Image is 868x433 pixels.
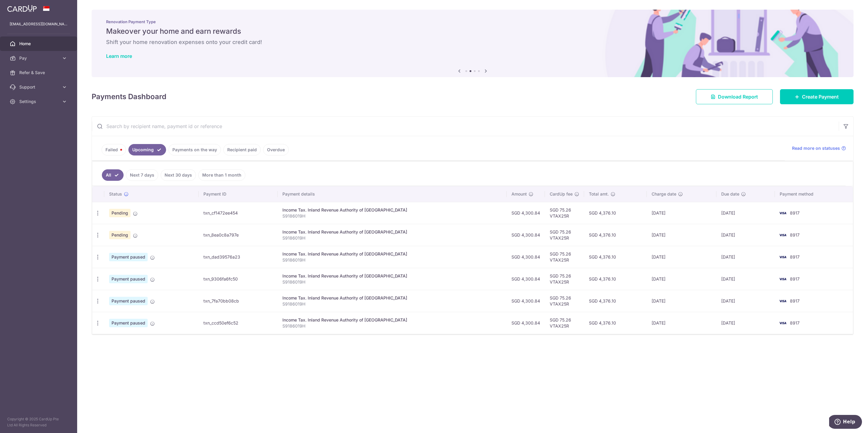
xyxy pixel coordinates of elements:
[775,186,853,202] th: Payment method
[507,202,545,224] td: SGD 4,300.84
[584,268,647,290] td: SGD 4,376.10
[584,224,647,246] td: SGD 4,376.10
[792,145,840,151] span: Read more on statuses
[511,191,527,197] span: Amount
[282,295,502,301] div: Income Tax. Inland Revenue Authority of [GEOGRAPHIC_DATA]
[282,213,502,219] p: S9186019H
[584,290,647,312] td: SGD 4,376.10
[109,191,122,197] span: Status
[282,257,502,263] p: S9186019H
[584,312,647,334] td: SGD 4,376.10
[102,169,124,181] a: All
[507,246,545,268] td: SGD 4,300.84
[199,202,278,224] td: txn_cf1472ee454
[777,253,789,261] img: Bank Card
[282,235,502,241] p: S9186019H
[647,290,717,312] td: [DATE]
[282,317,502,323] div: Income Tax. Inland Revenue Authority of [GEOGRAPHIC_DATA]
[716,312,775,334] td: [DATE]
[278,186,506,202] th: Payment details
[790,232,800,237] span: 8917
[109,275,148,283] span: Payment paused
[199,186,278,202] th: Payment ID
[716,246,775,268] td: [DATE]
[282,273,502,279] div: Income Tax. Inland Revenue Authority of [GEOGRAPHIC_DATA]
[109,319,148,327] span: Payment paused
[777,275,789,283] img: Bank Card
[109,209,131,217] span: Pending
[545,224,584,246] td: SGD 75.26 VTAX25R
[652,191,676,197] span: Charge date
[282,279,502,285] p: S9186019H
[19,70,59,76] span: Refer & Save
[92,91,166,102] h4: Payments Dashboard
[282,207,502,213] div: Income Tax. Inland Revenue Authority of [GEOGRAPHIC_DATA]
[647,312,717,334] td: [DATE]
[716,202,775,224] td: [DATE]
[106,19,839,24] p: Renovation Payment Type
[263,144,289,155] a: Overdue
[199,224,278,246] td: txn_8ea0c8a797e
[584,246,647,268] td: SGD 4,376.10
[282,301,502,307] p: S9186019H
[780,89,854,104] a: Create Payment
[126,169,158,181] a: Next 7 days
[282,229,502,235] div: Income Tax. Inland Revenue Authority of [GEOGRAPHIC_DATA]
[790,210,800,215] span: 8917
[696,89,773,104] a: Download Report
[161,169,196,181] a: Next 30 days
[545,312,584,334] td: SGD 75.26 VTAX25R
[19,99,59,105] span: Settings
[777,297,789,305] img: Bank Card
[507,268,545,290] td: SGD 4,300.84
[721,191,739,197] span: Due date
[102,144,126,155] a: Failed
[10,21,68,27] p: [EMAIL_ADDRESS][DOMAIN_NAME]
[550,191,573,197] span: CardUp fee
[168,144,221,155] a: Payments on the way
[777,209,789,217] img: Bank Card
[790,320,800,325] span: 8917
[647,268,717,290] td: [DATE]
[19,84,59,90] span: Support
[545,246,584,268] td: SGD 75.26 VTAX25R
[718,93,758,100] span: Download Report
[507,224,545,246] td: SGD 4,300.84
[106,53,132,59] a: Learn more
[199,290,278,312] td: txn_7fa70bb08cb
[109,253,148,261] span: Payment paused
[128,144,166,155] a: Upcoming
[282,251,502,257] div: Income Tax. Inland Revenue Authority of [GEOGRAPHIC_DATA]
[199,246,278,268] td: txn_dad39576a23
[584,202,647,224] td: SGD 4,376.10
[647,202,717,224] td: [DATE]
[545,268,584,290] td: SGD 75.26 VTAX25R
[792,145,846,151] a: Read more on statuses
[198,169,245,181] a: More than 1 month
[716,268,775,290] td: [DATE]
[790,298,800,303] span: 8917
[545,202,584,224] td: SGD 75.26 VTAX25R
[647,246,717,268] td: [DATE]
[106,27,839,36] h5: Makeover your home and earn rewards
[19,55,59,61] span: Pay
[106,39,839,46] h6: Shift your home renovation expenses onto your credit card!
[829,415,862,430] iframe: Opens a widget where you can find more information
[507,312,545,334] td: SGD 4,300.84
[7,5,37,12] img: CardUp
[199,268,278,290] td: txn_9306fa6fc50
[199,312,278,334] td: txn_ccd50ef6c52
[545,290,584,312] td: SGD 75.26 VTAX25R
[282,323,502,329] p: S9186019H
[790,254,800,259] span: 8917
[589,191,609,197] span: Total amt.
[716,290,775,312] td: [DATE]
[109,231,131,239] span: Pending
[507,290,545,312] td: SGD 4,300.84
[223,144,261,155] a: Recipient paid
[777,231,789,239] img: Bank Card
[92,10,854,77] img: Renovation banner
[19,41,59,47] span: Home
[777,319,789,327] img: Bank Card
